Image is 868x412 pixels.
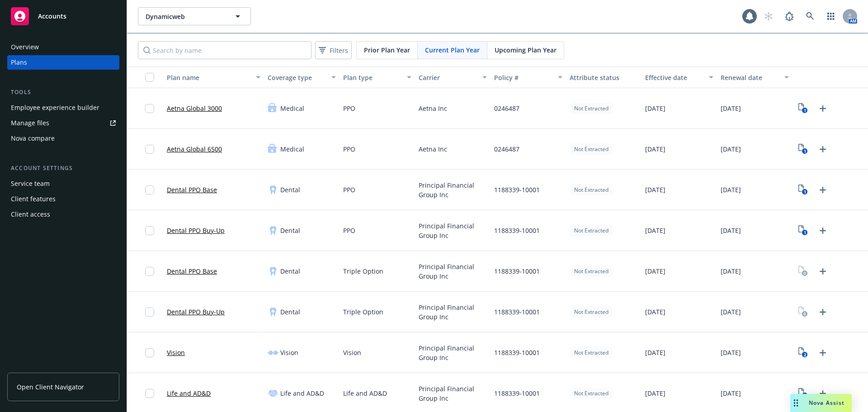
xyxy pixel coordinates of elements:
span: 0246487 [494,144,519,154]
a: Dental PPO Base [167,266,217,276]
a: View Plan Documents [796,346,811,360]
span: Dental [280,226,300,235]
span: [DATE] [721,348,741,357]
span: [DATE] [645,348,665,357]
div: Not Extracted [570,184,613,195]
span: 1188339-10001 [494,185,540,194]
span: Dynamicweb [146,12,224,21]
button: Carrier [415,66,491,88]
span: Aetna Inc [419,104,447,113]
input: Toggle Row Selected [145,104,154,113]
a: Upload Plan Documents [816,101,830,116]
text: 1 [804,108,806,114]
a: View Plan Documents [796,386,811,401]
a: Vision [167,348,185,357]
a: Dental PPO Base [167,185,217,194]
div: Renewal date [721,73,779,82]
span: Principal Financial Group Inc [419,343,487,362]
span: Accounts [38,13,66,20]
span: Life and AD&D [343,388,387,398]
a: Manage files [7,116,119,130]
div: Account settings [7,164,119,173]
div: Plans [11,55,27,70]
a: Client features [7,192,119,206]
span: Filters [330,46,348,55]
span: PPO [343,185,355,194]
span: [DATE] [645,266,665,276]
a: Aetna Global 3000 [167,104,222,113]
div: Client features [11,192,56,206]
span: Principal Financial Group Inc [419,262,487,281]
a: Upload Plan Documents [816,386,830,401]
a: Dental PPO Buy-Up [167,307,225,317]
button: Effective date [642,66,717,88]
input: Select all [145,73,154,82]
input: Toggle Row Selected [145,267,154,276]
a: Search [801,7,819,25]
span: [DATE] [721,104,741,113]
div: Service team [11,176,50,191]
a: Report a Bug [780,7,798,25]
span: [DATE] [721,307,741,317]
span: Dental [280,266,300,276]
span: Triple Option [343,307,383,317]
div: Plan name [167,73,250,82]
span: PPO [343,144,355,154]
span: Aetna Inc [419,144,447,154]
span: Vision [280,348,298,357]
div: Not Extracted [570,265,613,277]
a: View Plan Documents [796,223,811,238]
div: Effective date [645,73,703,82]
a: Upload Plan Documents [816,305,830,319]
span: [DATE] [721,226,741,235]
span: [DATE] [645,226,665,235]
span: [DATE] [721,266,741,276]
input: Toggle Row Selected [145,389,154,398]
a: View Plan Documents [796,183,811,197]
span: 1188339-10001 [494,226,540,235]
span: [DATE] [721,388,741,398]
div: Nova compare [11,131,55,146]
div: Not Extracted [570,306,613,317]
div: Not Extracted [570,388,613,399]
div: Not Extracted [570,143,613,155]
span: Open Client Navigator [17,382,84,392]
a: Client access [7,207,119,222]
text: 1 [804,189,806,195]
button: Plan name [163,66,264,88]
button: Dynamicweb [138,7,251,25]
a: Upload Plan Documents [816,223,830,238]
text: 1 [804,148,806,154]
span: 0246487 [494,104,519,113]
a: Life and AD&D [167,388,211,398]
a: Start snowing [759,7,778,25]
text: 2 [804,352,806,358]
div: Overview [11,40,39,54]
span: Medical [280,104,304,113]
span: Principal Financial Group Inc [419,221,487,240]
span: Upcoming Plan Year [495,45,557,55]
a: Accounts [7,4,119,29]
div: Not Extracted [570,103,613,114]
button: Renewal date [717,66,793,88]
span: Principal Financial Group Inc [419,384,487,403]
a: Upload Plan Documents [816,264,830,279]
a: View Plan Documents [796,101,811,116]
span: Medical [280,144,304,154]
span: [DATE] [645,307,665,317]
span: [DATE] [645,144,665,154]
input: Toggle Row Selected [145,348,154,357]
div: Drag to move [790,394,802,412]
a: Aetna Global 6500 [167,144,222,154]
a: Overview [7,40,119,54]
input: Toggle Row Selected [145,185,154,194]
div: Not Extracted [570,225,613,236]
span: Dental [280,307,300,317]
a: View Plan Documents [796,142,811,156]
div: Client access [11,207,50,222]
div: Plan type [343,73,401,82]
input: Toggle Row Selected [145,308,154,317]
button: Nova Assist [790,394,852,412]
input: Search by name [138,41,311,59]
a: Switch app [822,7,840,25]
